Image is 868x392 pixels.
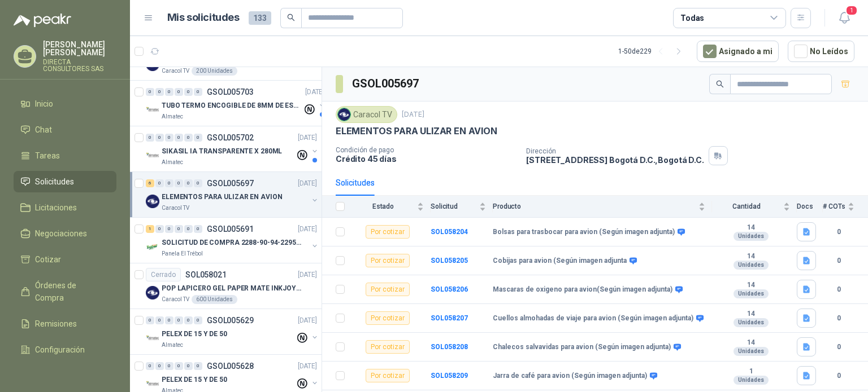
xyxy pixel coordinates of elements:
p: Almatec [162,112,183,121]
p: [PERSON_NAME] [PERSON_NAME] [43,41,116,56]
img: Company Logo [146,286,159,299]
span: 1 [845,5,858,16]
div: Unidades [734,347,769,356]
div: 600 Unidades [192,295,237,304]
div: 0 [146,316,154,324]
p: [STREET_ADDRESS] Bogotá D.C. , Bogotá D.C. [526,155,704,165]
b: SOL058207 [431,314,468,322]
div: 0 [184,316,193,324]
div: Todas [680,12,704,24]
h1: Mis solicitudes [167,10,240,26]
div: 0 [146,134,154,142]
b: 0 [823,284,854,295]
p: Almatec [162,158,183,167]
p: SOL058021 [185,271,227,279]
p: Dirección [526,147,704,155]
p: [DATE] [298,270,317,280]
b: Mascaras de oxigeno para avion(Según imagen adjunta) [493,285,672,294]
div: 200 Unidades [192,67,237,76]
div: 0 [184,88,193,96]
p: SOLICITUD DE COMPRA 2288-90-94-2295-96-2301-02-04 [162,237,302,248]
div: 0 [175,362,183,370]
p: GSOL005629 [207,316,254,324]
div: 0 [146,362,154,370]
div: 1 [146,225,154,233]
div: Por cotizar [366,369,410,382]
div: 0 [184,179,193,187]
b: 14 [712,223,790,232]
div: 0 [194,316,202,324]
img: Company Logo [338,108,350,121]
div: 0 [175,134,183,142]
p: POP LAPICERO GEL PAPER MATE INKJOY 0.7 (Revisar el adjunto) [162,283,302,294]
div: Unidades [734,289,769,298]
div: 0 [155,88,164,96]
a: Órdenes de Compra [14,275,116,309]
div: 0 [175,316,183,324]
span: Inicio [35,98,53,110]
b: Chalecos salvavidas para avion (Según imagen adjunta) [493,343,671,352]
span: Solicitud [431,202,477,210]
div: Unidades [734,232,769,241]
span: 133 [249,11,271,25]
span: Producto [493,202,696,210]
div: 0 [184,362,193,370]
div: Unidades [734,376,769,385]
div: 0 [165,134,173,142]
th: Producto [493,196,712,218]
span: Estado [351,202,415,210]
img: Company Logo [146,377,159,391]
p: Crédito 45 días [336,154,517,164]
div: 0 [165,88,173,96]
b: 14 [712,310,790,319]
span: # COTs [823,202,845,210]
p: Caracol TV [162,204,189,213]
div: Cerrado [146,268,181,281]
img: Company Logo [146,240,159,254]
div: Por cotizar [366,340,410,354]
div: 1 - 50 de 229 [618,42,688,60]
span: Cotizar [35,253,61,266]
p: Panela El Trébol [162,249,203,258]
th: Solicitud [431,196,493,218]
div: 0 [165,179,173,187]
a: Remisiones [14,313,116,334]
div: 0 [165,316,173,324]
b: 0 [823,256,854,266]
p: [DATE] [298,224,317,235]
div: 0 [165,362,173,370]
span: Chat [35,124,52,136]
p: Condición de pago [336,146,517,154]
b: Cobijas para avion (Según imagen adjunta [493,257,627,266]
a: 0 0 0 0 0 0 GSOL005702[DATE] Company LogoSIKASIL IA TRANSPARENTE X 280MLAlmatec [146,131,319,167]
a: SOL058208 [431,343,468,351]
b: SOL058204 [431,228,468,236]
p: Caracol TV [162,295,189,304]
p: ELEMENTOS PARA ULIZAR EN AVION [336,125,497,137]
span: search [716,80,724,88]
div: 0 [194,179,202,187]
a: Solicitudes [14,171,116,192]
p: TUBO TERMO ENCOGIBLE DE 8MM DE ESPESOR X 5CMS [162,100,302,111]
th: Cantidad [712,196,797,218]
img: Company Logo [146,103,159,117]
p: SIKASIL IA TRANSPARENTE X 280ML [162,146,282,157]
p: [DATE] [298,178,317,189]
a: SOL058209 [431,372,468,380]
a: Negociaciones [14,223,116,244]
b: 1 [712,367,790,376]
b: Jarra de café para avion (Según imagen adjunta) [493,372,647,381]
div: 0 [194,225,202,233]
img: Company Logo [146,332,159,345]
span: Cantidad [712,202,781,210]
p: GSOL005628 [207,362,254,370]
p: GSOL005691 [207,225,254,233]
p: GSOL005702 [207,134,254,142]
span: Configuración [35,343,85,356]
div: 0 [155,362,164,370]
a: Licitaciones [14,197,116,218]
b: SOL058206 [431,285,468,293]
span: Licitaciones [35,201,77,214]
